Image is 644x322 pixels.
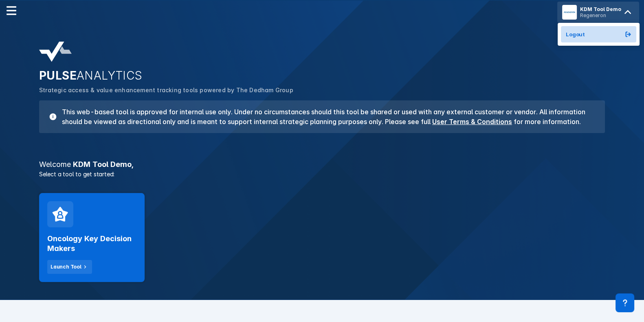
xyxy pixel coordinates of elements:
p: Select a tool to get started: [34,170,610,178]
div: Regeneron [580,12,621,18]
h2: Oncology Key Decision Makers [47,234,136,253]
span: Logout [566,31,585,38]
button: Logout [561,26,636,42]
p: Strategic access & value enhancement tracking tools powered by The Dedham Group [39,86,605,95]
div: Launch Tool [51,263,81,271]
button: Launch Tool [47,260,92,274]
span: Welcome [39,160,71,169]
h3: This web-based tool is approved for internal use only. Under no circumstances should this tool be... [57,107,595,127]
div: KDM Tool Demo [580,6,621,12]
img: menu button [564,7,575,18]
h2: PULSE [39,69,605,82]
a: User Terms & Conditions [432,118,512,126]
a: Oncology Key Decision MakersLaunch Tool [39,193,145,282]
h3: KDM Tool Demo , [34,161,610,168]
span: ANALYTICS [77,69,143,82]
img: menu--horizontal.svg [7,6,16,16]
div: Contact Support [615,293,634,312]
img: pulse-analytics-logo [39,42,72,62]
